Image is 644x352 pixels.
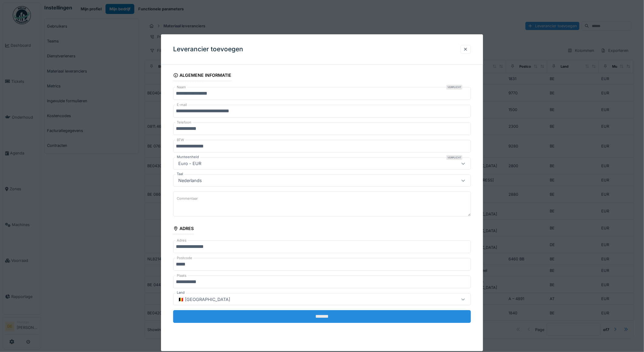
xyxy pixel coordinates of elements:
label: Adres [176,238,188,243]
label: BTW [176,137,185,143]
label: Plaats [176,273,188,279]
div: Verplicht [446,155,462,160]
label: Naam [176,85,187,90]
label: Land [176,290,186,296]
div: Algemene informatie [173,71,232,81]
label: E-mail [176,102,188,107]
div: 🇧🇪 [GEOGRAPHIC_DATA] [176,296,233,303]
label: Telefoon [176,120,193,125]
h3: Leverancier toevoegen [173,46,243,53]
div: Verplicht [446,85,462,90]
div: Adres [173,224,194,234]
label: Munteenheid [176,154,200,160]
label: Postcode [176,256,193,261]
label: Commentaar [176,195,199,202]
div: Nederlands [176,177,204,184]
div: Euro - EUR [176,160,204,167]
label: Taal [176,171,184,177]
